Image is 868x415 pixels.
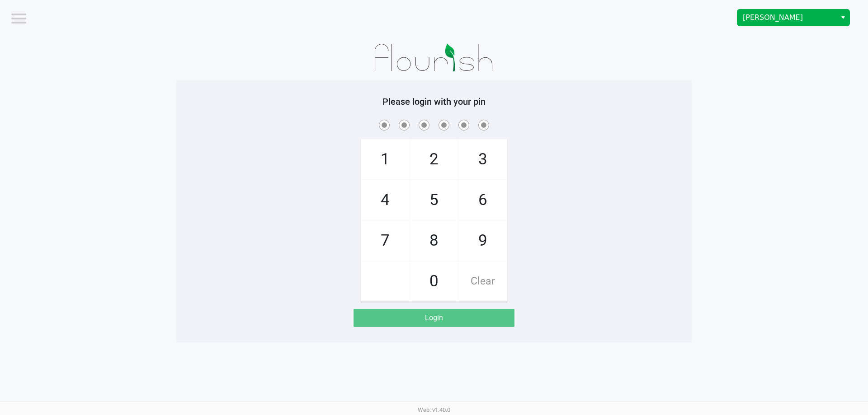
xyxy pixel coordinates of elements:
[410,221,458,261] span: 8
[418,406,450,413] span: Web: v1.40.0
[459,180,507,220] span: 6
[459,261,507,301] span: Clear
[361,140,409,179] span: 1
[361,221,409,261] span: 7
[361,180,409,220] span: 4
[410,180,458,220] span: 5
[410,140,458,179] span: 2
[459,140,507,179] span: 3
[410,261,458,301] span: 0
[459,221,507,261] span: 9
[183,96,685,107] h5: Please login with your pin
[836,9,849,26] button: Select
[743,12,831,23] span: [PERSON_NAME]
